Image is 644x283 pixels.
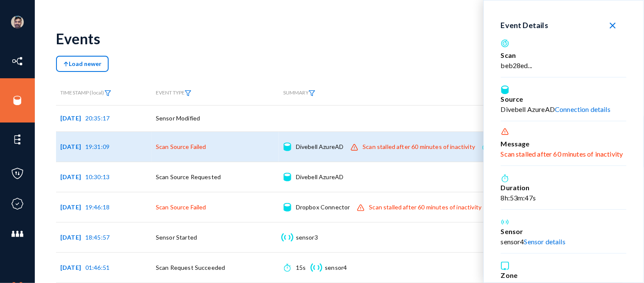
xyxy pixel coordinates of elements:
[363,143,475,151] div: Scan stalled after 60 minutes of inactivity
[30,85,53,95] a: Sources
[30,174,59,183] a: Attributes
[30,17,41,27] a: bhm
[85,143,110,150] span: 19:31:09
[60,114,85,122] span: [DATE]
[56,30,100,47] div: Events
[60,234,85,241] span: [DATE]
[284,173,291,181] img: icon-source.svg
[156,114,200,122] span: Sensor Modified
[296,173,344,181] div: Divebell AzureAD
[85,114,110,122] span: 20:35:17
[56,56,109,72] button: Load newer
[483,143,489,151] img: icon-time.svg
[296,263,306,272] div: 15s
[369,203,482,212] div: Scan stalled after 60 minutes of inactivity
[30,61,53,71] a: Datasets
[85,173,110,180] span: 10:30:13
[284,143,291,151] img: icon-source.svg
[284,203,291,212] img: icon-source.svg
[156,203,206,211] span: Scan Source Failed
[309,263,323,272] img: icon-sensor.svg
[296,143,344,151] div: Divebell AzureAD
[11,55,24,68] img: icon-inventory.svg
[11,228,24,240] img: icon-members.svg
[60,89,111,96] span: TIMESTAMP (local)
[30,199,72,209] a: Subject Search
[30,51,57,61] a: Directory
[11,167,24,180] img: icon-policies.svg
[30,7,65,17] li: Frinad Jelbin
[284,263,290,272] img: icon-time.svg
[60,173,85,180] span: [DATE]
[63,61,69,67] img: icon-arrow-above.svg
[104,90,111,96] img: icon-filter.svg
[11,16,24,29] img: ACg8ocK1ZkZ6gbMmCU1AeqPIsBvrTWeY1xNXvgxNjkUXxjcqAiPEIvU=s96-c
[296,233,318,242] div: sensor3
[185,90,191,96] img: icon-filter.svg
[30,163,51,173] a: Policies
[85,264,110,271] span: 01:46:51
[309,90,315,96] img: icon-filter.svg
[156,173,221,180] span: Scan Source Requested
[11,133,24,146] img: icon-elements.svg
[60,264,85,271] span: [DATE]
[156,143,206,150] span: Scan Source Failed
[85,234,110,241] span: 18:45:57
[156,264,225,271] span: Scan Request Succeeded
[11,197,24,210] img: icon-compliance.svg
[30,224,85,243] a: Data Discovery Users
[85,203,110,211] span: 19:46:18
[30,95,52,105] a: Sensors
[30,106,51,115] a: Events
[283,89,315,96] span: SUMMARY
[30,140,71,149] a: Subject Traces
[60,143,85,150] span: [DATE]
[30,27,53,37] a: Log out
[156,234,197,241] span: Sensor Started
[156,90,191,96] span: EVENT TYPE
[296,203,350,212] div: Dropbox Connector
[63,60,101,67] span: Load newer
[60,203,85,211] span: [DATE]
[280,233,294,242] img: icon-sensor.svg
[325,263,347,272] div: sensor4
[11,94,24,107] img: icon-sources.svg
[30,129,59,139] a: Classifiers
